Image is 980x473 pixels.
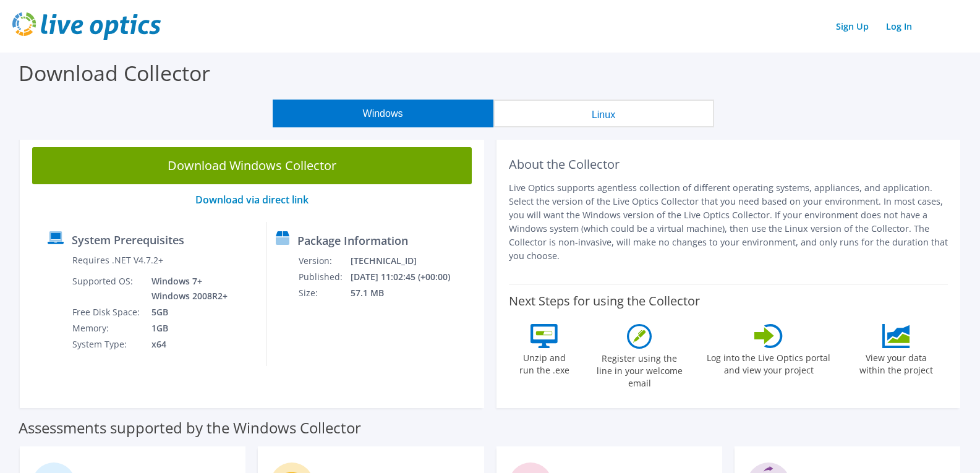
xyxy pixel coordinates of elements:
[298,269,350,285] td: Published:
[72,304,142,320] td: Free Disk Space:
[72,336,142,352] td: System Type:
[851,348,940,377] label: View your data within the project
[72,234,184,246] label: System Prerequisites
[516,348,573,377] label: Unzip and run the .exe
[350,253,466,269] td: [TECHNICAL_ID]
[142,304,230,320] td: 5GB
[273,100,493,127] button: Windows
[72,320,142,336] td: Memory:
[706,348,831,377] label: Log into the Live Optics portal and view your project
[493,100,714,127] button: Linux
[298,285,350,301] td: Size:
[195,193,309,207] a: Download via direct link
[19,422,361,434] label: Assessments supported by the Windows Collector
[142,336,230,352] td: x64
[142,273,230,304] td: Windows 7+ Windows 2008R2+
[593,349,686,390] label: Register using the line in your welcome email
[32,147,472,184] a: Download Windows Collector
[880,17,918,35] a: Log In
[142,320,230,336] td: 1GB
[509,157,948,172] h2: About the Collector
[509,294,700,309] label: Next Steps for using the Collector
[19,59,210,87] label: Download Collector
[12,12,161,40] img: live_optics_svg.svg
[350,269,466,285] td: [DATE] 11:02:45 (+00:00)
[350,285,466,301] td: 57.1 MB
[298,253,350,269] td: Version:
[509,181,948,263] p: Live Optics supports agentless collection of different operating systems, appliances, and applica...
[830,17,875,35] a: Sign Up
[72,254,163,266] label: Requires .NET V4.7.2+
[297,234,408,247] label: Package Information
[72,273,142,304] td: Supported OS:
